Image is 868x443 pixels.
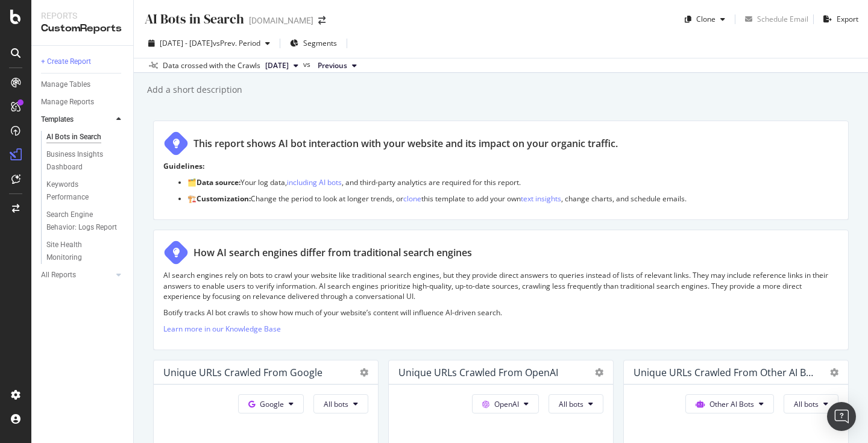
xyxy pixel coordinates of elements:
button: Other AI Bots [685,394,774,413]
div: arrow-right-arrow-left [318,16,325,25]
a: Keywords Performance [46,178,125,204]
a: Manage Reports [41,96,125,108]
button: All bots [784,394,838,413]
div: Open Intercom Messenger [827,402,856,431]
span: Other AI Bots [709,399,754,409]
div: Keywords Performance [46,178,114,204]
div: Data crossed with the Crawls [163,60,260,71]
a: All Reports [41,269,113,281]
button: [DATE] - [DATE]vsPrev. Period [143,34,275,53]
div: Schedule Email [757,14,808,24]
a: clone [403,193,421,204]
span: All bots [559,399,583,409]
span: All bots [324,399,348,409]
span: Segments [303,38,337,48]
button: [DATE] [260,58,303,73]
div: Manage Tables [41,78,90,91]
div: Unique URLs Crawled from Other AI Bots [634,366,818,379]
button: Schedule Email [740,10,808,29]
span: All bots [794,399,819,409]
p: Botify tracks AI bot crawls to show how much of your website’s content will influence AI-driven s... [163,307,838,318]
span: Google [260,399,284,409]
button: Export [819,10,858,29]
span: Previous [318,60,347,71]
button: Google [238,394,304,413]
a: Site Health Monitoring [46,239,125,264]
div: This report shows AI bot interaction with your website and its impact on your organic traffic.Gui... [153,121,849,220]
div: Manage Reports [41,96,94,108]
p: 🏗️ Change the period to look at longer trends, or this template to add your own , change charts, ... [187,193,838,204]
div: Unique URLs Crawled from OpenAI [398,366,558,379]
strong: Guidelines: [163,161,204,171]
a: Templates [41,113,113,126]
div: Templates [41,113,74,126]
div: AI Bots in Search [46,131,101,143]
button: All bots [313,394,368,413]
p: AI search engines rely on bots to crawl your website like traditional search engines, but they pr... [163,270,838,301]
div: Clone [696,14,715,24]
div: [DOMAIN_NAME] [249,14,313,27]
strong: Data source: [197,177,241,187]
button: OpenAI [472,394,539,413]
button: All bots [549,394,603,413]
div: How AI search engines differ from traditional search enginesAI search engines rely on bots to cra... [153,230,849,350]
div: All Reports [41,269,76,281]
div: Add a short description [146,84,242,96]
div: How AI search engines differ from traditional search engines [193,246,472,260]
a: Search Engine Behavior: Logs Report [46,209,125,234]
a: Manage Tables [41,78,125,91]
strong: Customization: [197,193,251,204]
div: Site Health Monitoring [46,239,114,264]
div: Export [837,14,858,24]
div: + Create Report [41,55,91,68]
a: Learn more in our Knowledge Base [163,324,281,334]
button: Previous [313,58,362,73]
span: 2025 Sep. 2nd [265,60,289,71]
a: + Create Report [41,55,125,68]
span: [DATE] - [DATE] [160,38,213,48]
div: Business Insights Dashboard [46,148,116,174]
div: AI Bots in Search [143,10,244,28]
div: This report shows AI bot interaction with your website and its impact on your organic traffic. [193,137,618,151]
span: OpenAI [494,399,519,409]
a: Business Insights Dashboard [46,148,125,174]
a: including AI bots [287,177,342,187]
span: vs Prev. Period [213,38,260,48]
a: text insights [521,193,561,204]
div: Unique URLs Crawled from Google [163,366,322,379]
div: Search Engine Behavior: Logs Report [46,209,118,234]
button: Clone [680,10,730,29]
a: AI Bots in Search [46,131,125,143]
div: Reports [41,10,124,22]
p: 🗂️ Your log data, , and third-party analytics are required for this report. [187,177,838,187]
div: CustomReports [41,22,124,36]
button: Segments [285,34,342,53]
span: vs [303,59,313,70]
